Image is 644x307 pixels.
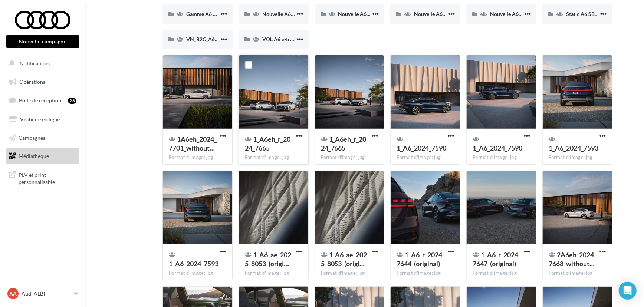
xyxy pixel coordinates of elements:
[19,153,49,159] span: Médiathèque
[549,270,606,277] div: Format d'image: jpg
[473,144,522,152] span: 1_A6_2024_7590
[549,251,597,268] span: 2A6eh_2024_7668_without_cast
[6,35,79,48] button: Nouvelle campagne
[473,270,530,277] div: Format d'image: jpg
[321,135,367,152] span: 1_A6eh_r_2024_7665
[397,154,454,161] div: Format d'image: jpg
[262,36,296,42] span: VOL A6 e-tron
[19,170,76,186] span: PLV et print personnalisable
[321,154,378,161] div: Format d'image: jpg
[19,134,45,141] span: Campagnes
[4,148,81,164] a: Médiathèque
[169,135,217,152] span: 1A6eh_2024_7701_without_cast
[169,260,218,268] span: 1_A6_2024_7593
[473,154,530,161] div: Format d'image: jpg
[338,11,405,17] span: Nouvelle A6 Berline e-hybrid
[20,116,60,122] span: Visibilité en ligne
[549,154,606,161] div: Format d'image: jpg
[473,251,521,268] span: 1_A6_r_2024_7647_(original)
[414,11,458,17] span: Nouvelle A6 e-tron
[9,290,17,297] span: AA
[4,112,81,127] a: Visibilité en ligne
[19,97,61,103] span: Boîte de réception
[169,154,226,161] div: Format d'image: jpg
[20,60,50,66] span: Notifications
[4,130,81,146] a: Campagnes
[566,11,628,17] span: Static A6 SB - Shooting NV
[22,290,71,297] p: Audi ALBI
[397,144,446,152] span: 1_A6_2024_7590
[321,270,378,277] div: Format d'image: jpg
[245,135,290,152] span: 1_A6eh_r_2024_7665
[4,167,81,189] a: PLV et print personnalisable
[321,251,367,268] span: 1_A6_ae_2025_8053_(original)
[619,282,637,300] div: Open Intercom Messenger
[4,74,81,90] a: Opérations
[549,144,598,152] span: 1_A6_2024_7593
[245,154,302,161] div: Format d'image: jpg
[19,79,45,85] span: Opérations
[6,287,79,301] a: AA Audi ALBI
[262,11,326,17] span: Nouvelle A6 Avant e-hybrid
[490,11,534,17] span: Nouvelle A6 e-tron
[245,270,302,277] div: Format d'image: jpg
[186,36,256,42] span: VN_B2C_A6_e-tron_VOL_1X1
[169,270,226,277] div: Format d'image: jpg
[4,56,78,71] button: Notifications
[397,270,454,277] div: Format d'image: jpg
[68,98,76,104] div: 26
[245,251,291,268] span: 1_A6_ae_2025_8053_(original)
[186,11,231,17] span: Gamme A6 MHEV+
[4,92,81,108] a: Boîte de réception26
[397,251,445,268] span: 1_A6_r_2024_7644_(original)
